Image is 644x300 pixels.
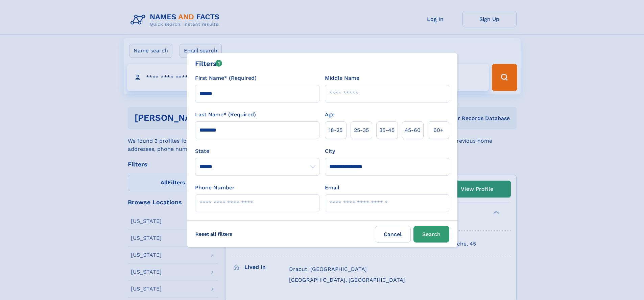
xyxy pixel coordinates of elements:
label: State [195,147,319,155]
label: First Name* (Required) [195,74,257,82]
div: Filters [195,59,222,69]
span: 45‑60 [405,126,421,134]
button: Search [413,226,449,243]
span: 18‑25 [329,126,342,134]
label: Email [325,184,339,192]
label: Last Name* (Required) [195,111,256,119]
label: Phone Number [195,184,235,192]
label: Age [325,111,335,119]
label: Middle Name [325,74,359,82]
span: 60+ [433,126,444,134]
label: City [325,147,335,155]
span: 35‑45 [379,126,395,134]
label: Cancel [375,226,411,243]
label: Reset all filters [191,226,237,242]
span: 25‑35 [354,126,369,134]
